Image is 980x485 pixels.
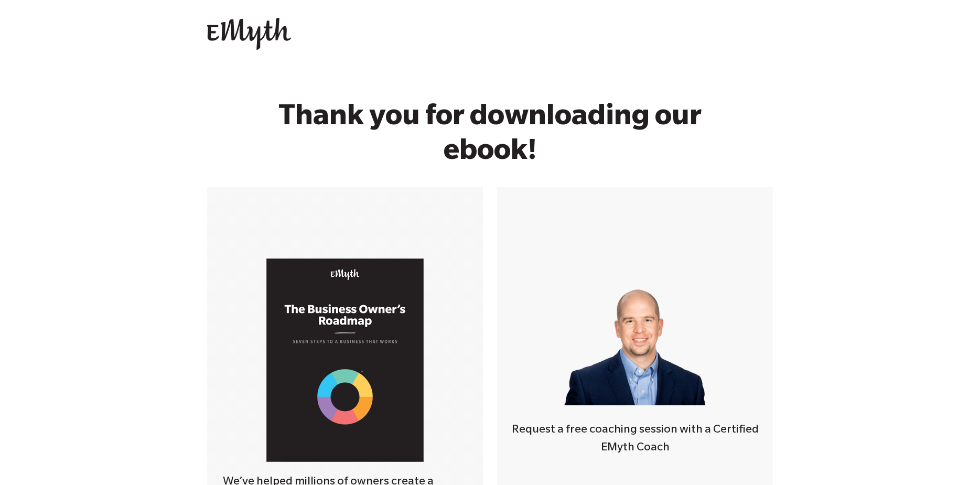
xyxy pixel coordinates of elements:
[928,435,980,485] iframe: Chat Widget
[559,270,710,405] img: Smart-business-coach.png
[207,18,291,50] img: EMyth
[266,258,424,462] img: Business Owners Roadmap Cover
[497,422,773,457] h4: Request a free coaching session with a Certified EMyth Coach
[239,102,742,171] h1: Thank you for downloading our ebook!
